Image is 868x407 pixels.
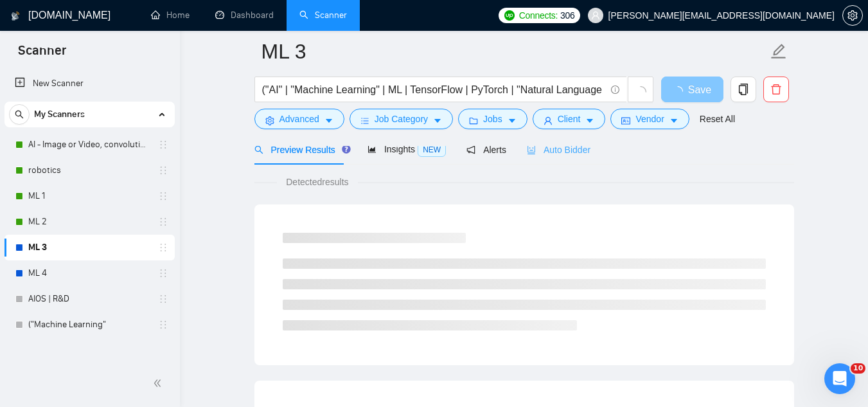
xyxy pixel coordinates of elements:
[28,235,150,260] a: ML 3
[591,11,600,20] span: user
[635,86,646,98] span: loading
[368,144,446,154] span: Insights
[458,109,527,129] button: folderJobscaret-down
[350,109,453,129] button: barsJob Categorycaret-down
[28,260,150,286] a: ML 4
[504,10,515,21] img: upwork-logo.png
[262,82,605,98] input: Search Freelance Jobs...
[9,104,30,125] button: search
[158,217,168,227] span: holder
[673,86,688,96] span: loading
[483,112,502,126] span: Jobs
[324,116,333,125] span: caret-down
[533,109,606,129] button: userClientcaret-down
[360,116,369,125] span: bars
[28,286,150,312] a: AIOS | R&D
[158,191,168,201] span: holder
[277,175,357,189] span: Detected results
[519,8,558,23] span: Connects:
[544,116,553,125] span: user
[158,294,168,304] span: holder
[375,112,428,126] span: Job Category
[621,116,630,125] span: idcard
[560,8,574,23] span: 306
[254,145,263,154] span: search
[842,5,863,26] button: setting
[558,112,581,126] span: Client
[824,363,855,394] iframe: Intercom live chat
[731,77,756,102] button: copy
[11,6,20,26] img: logo
[466,145,506,155] span: Alerts
[158,165,168,176] span: holder
[341,143,352,155] div: Tooltip anchor
[10,110,29,119] span: search
[661,77,723,102] button: Save
[770,43,787,60] span: edit
[527,145,590,155] span: Auto Bidder
[34,102,85,127] span: My Scanners
[265,116,274,125] span: setting
[688,82,711,98] span: Save
[28,183,150,209] a: ML 1
[508,116,517,125] span: caret-down
[368,145,376,154] span: area-chart
[4,102,175,338] li: My Scanners
[28,209,150,235] a: ML 2
[4,71,175,96] li: New Scanner
[158,320,168,330] span: holder
[669,116,678,125] span: caret-down
[215,10,274,21] a: dashboardDashboard
[635,112,664,126] span: Vendor
[158,268,168,278] span: holder
[843,10,862,21] span: setting
[151,10,190,21] a: homeHome
[527,145,536,154] span: robot
[28,158,150,183] a: robotics
[261,35,768,68] input: Scanner name...
[418,143,446,157] span: NEW
[158,140,168,150] span: holder
[763,77,789,102] button: delete
[254,109,344,129] button: settingAdvancedcaret-down
[842,10,863,21] a: setting
[851,363,865,374] span: 10
[700,112,735,126] a: Reset All
[299,10,347,21] a: searchScanner
[279,112,319,126] span: Advanced
[15,71,164,96] a: New Scanner
[158,242,168,253] span: holder
[153,377,166,390] span: double-left
[469,116,478,125] span: folder
[254,145,347,155] span: Preview Results
[731,84,756,95] span: copy
[611,86,619,94] span: info-circle
[610,109,689,129] button: idcardVendorcaret-down
[28,312,150,338] a: ("Machine Learning"
[28,132,150,158] a: AI - Image or Video, convolutional
[585,116,594,125] span: caret-down
[8,41,76,68] span: Scanner
[433,116,442,125] span: caret-down
[764,84,788,95] span: delete
[466,145,475,154] span: notification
